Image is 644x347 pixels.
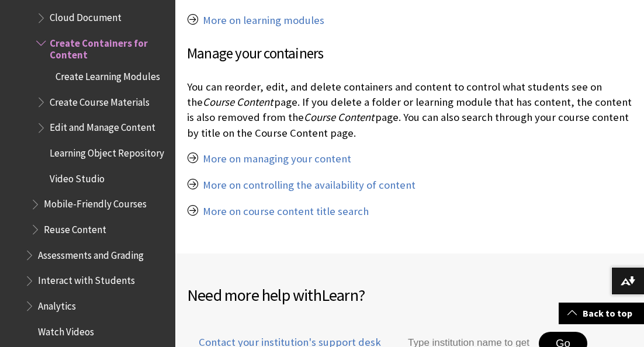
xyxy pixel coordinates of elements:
span: Edit and Manage Content [50,118,155,134]
span: Reuse Content [44,220,106,235]
span: Cloud Document [50,8,122,24]
span: Video Studio [50,169,105,185]
p: You can reorder, edit, and delete containers and content to control what students see on the page... [187,79,632,141]
span: Course Content [304,110,374,124]
a: More on course content title search [203,204,369,218]
span: Create Containers for Content [50,33,167,61]
span: Assessments and Grading [38,245,144,261]
span: Mobile-Friendly Courses [44,195,147,210]
a: More on managing your content [203,152,351,166]
h2: Need more help with ? [187,283,632,307]
span: Create Learning Modules [56,67,160,82]
span: Create Course Materials [50,92,150,108]
span: Learn [321,284,358,306]
span: Course Content [203,95,273,109]
span: Learning Object Repository [50,143,164,159]
a: More on learning modules [203,13,324,27]
span: Watch Videos [38,322,94,338]
span: Analytics [38,296,76,312]
a: More on controlling the availability of content [203,178,416,192]
span: Interact with Students [38,271,135,287]
h3: Manage your containers [187,43,632,65]
a: Back to top [559,303,644,324]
